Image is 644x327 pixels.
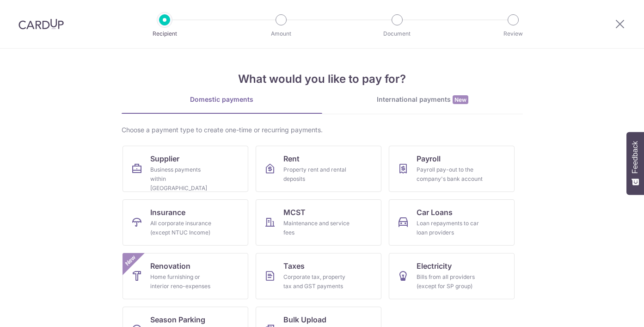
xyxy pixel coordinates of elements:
[283,272,350,291] div: Corporate tax, property tax and GST payments
[122,125,523,135] div: Choose a payment type to create one-time or recurring payments.
[150,219,217,237] div: All corporate insurance (except NTUC Income)
[283,153,300,164] span: Rent
[123,199,248,246] a: InsuranceAll corporate insurance (except NTUC Income)
[122,71,523,87] h4: What would you like to pay for?
[283,314,326,325] span: Bulk Upload
[417,272,483,291] div: Bills from all providers (except for SP group)
[479,29,547,38] p: Review
[363,29,431,38] p: Document
[123,253,138,268] span: New
[150,272,217,291] div: Home furnishing or interior reno-expenses
[123,146,248,192] a: SupplierBusiness payments within [GEOGRAPHIC_DATA]
[256,253,381,299] a: TaxesCorporate tax, property tax and GST payments
[122,95,322,104] div: Domestic payments
[389,199,515,246] a: Car LoansLoan repayments to car loan providers
[417,207,453,218] span: Car Loans
[130,29,199,38] p: Recipient
[417,260,452,271] span: Electricity
[150,207,185,218] span: Insurance
[322,95,523,105] div: International payments
[283,219,350,237] div: Maintenance and service fees
[150,314,205,325] span: Season Parking
[150,153,179,164] span: Supplier
[389,146,515,192] a: PayrollPayroll pay-out to the company's bank account
[453,95,468,104] span: New
[631,141,639,173] span: Feedback
[256,199,381,246] a: MCSTMaintenance and service fees
[18,19,64,30] img: CardUp
[123,253,248,299] a: RenovationHome furnishing or interior reno-expensesNew
[150,260,190,271] span: Renovation
[283,207,306,218] span: MCST
[150,165,217,193] div: Business payments within [GEOGRAPHIC_DATA]
[256,146,381,192] a: RentProperty rent and rental deposits
[417,219,483,237] div: Loan repayments to car loan providers
[417,165,483,184] div: Payroll pay-out to the company's bank account
[626,132,644,195] button: Feedback - Show survey
[283,165,350,184] div: Property rent and rental deposits
[283,260,305,271] span: Taxes
[247,29,315,38] p: Amount
[417,153,441,164] span: Payroll
[389,253,515,299] a: ElectricityBills from all providers (except for SP group)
